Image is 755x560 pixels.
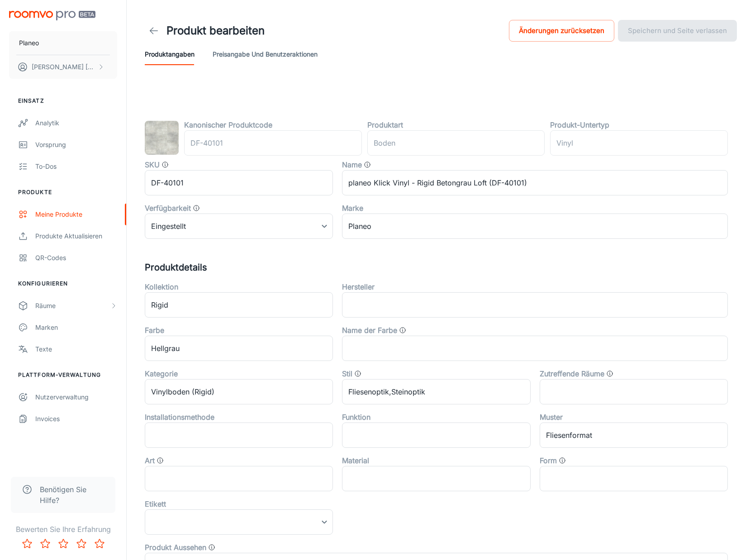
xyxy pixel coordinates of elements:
[342,325,397,336] label: Name der Farbe
[540,412,563,422] label: Muster
[145,203,191,214] label: Verfügbarkeit
[32,62,95,72] p: [PERSON_NAME] [PERSON_NAME]
[19,38,39,48] p: Planeo
[9,31,117,55] button: Planeo
[35,209,117,219] div: Meine Produkte
[399,327,406,334] svg: Allgemeine Farbkategorien, z. B. Wolke, Finsternis, Galerieeröffnung
[145,325,164,336] label: Farbe
[145,159,160,170] label: SKU
[35,414,117,424] div: Invoices
[145,542,206,553] label: Produkt Aussehen
[559,457,566,464] svg: Form des Produkts, z. B. „Rechteck“, „Läufer“
[540,368,604,379] label: Zutreffende Räume
[540,455,557,466] label: Form
[342,159,362,170] label: Name
[36,535,54,553] button: Rate 2 star
[145,214,333,239] div: Eingestellt
[367,119,403,130] label: Produktart
[145,412,214,422] label: Installationsmethode
[35,301,110,311] div: Räume
[166,23,265,39] h1: Produkt bearbeiten
[145,498,166,509] label: Etikett
[213,43,318,65] button: Preisangabe und Benutzeraktionen
[9,11,95,20] img: Roomvo PRO Beta
[145,368,178,379] label: Kategorie
[354,370,361,377] svg: Produktstil, wie zum Beispiel „Traditionell“ oder „Minimalistisch“
[509,20,614,42] button: Änderungen zurücksetzen
[342,281,375,292] label: Hersteller
[342,368,352,379] label: Stil
[161,161,169,168] svg: SKU für das Produkt
[18,535,36,553] button: Rate 1 star
[145,261,737,274] h5: Produktdetails
[342,455,369,466] label: Material
[7,524,119,535] p: Bewerten Sie Ihre Erfahrung
[145,281,178,292] label: Kollektion
[35,323,117,332] div: Marken
[35,161,117,171] div: To-dos
[35,140,117,150] div: Vorsprung
[35,344,117,354] div: Texte
[364,161,371,168] svg: Name des Produkts
[35,392,117,402] div: Nutzerverwaltung
[193,204,200,212] svg: Wert, der festlegt, ob das Produkt verfügbar, eingestellt oder vergriffen ist
[90,535,109,553] button: Rate 5 star
[342,412,370,422] label: Funktion
[40,484,104,506] span: Benötigen Sie Hilfe?
[35,118,117,128] div: Analytik
[145,43,195,65] button: Produktangaben
[54,535,72,553] button: Rate 3 star
[9,55,117,79] button: [PERSON_NAME] [PERSON_NAME]
[550,119,609,130] label: Produkt-Untertyp
[157,457,164,464] svg: Produktsorten wie „Eiche“
[145,121,179,155] img: planeo Klick Vinyl - Rigid Betongrau Loft (DF-40101)
[72,535,90,553] button: Rate 4 star
[342,203,363,214] label: Marke
[35,231,117,241] div: Produkte aktualisieren
[35,253,117,263] div: QR-Codes
[208,544,215,551] svg: Gesamtästhetik des Produkts, z. B. Holzoptik, Steinoptik
[145,455,155,466] label: Art
[606,370,613,377] svg: Der Raumtyp, in dem dieses Produkt angewendet werden kann
[184,119,272,130] label: Kanonischer Produktcode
